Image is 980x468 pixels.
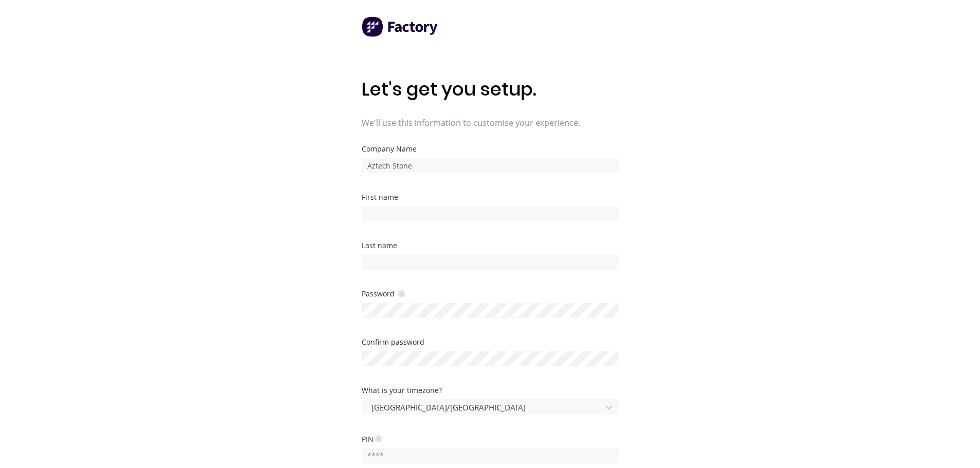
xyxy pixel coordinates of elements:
[362,434,382,444] div: PIN
[362,387,619,394] div: What is your timezone?
[362,289,405,298] div: Password
[362,78,619,100] h1: Let's get you setup.
[362,16,439,37] img: Factory
[362,339,619,346] div: Confirm password
[362,145,619,153] div: Company Name
[362,242,619,249] div: Last name
[362,194,619,201] div: First name
[362,117,619,129] span: We'll use this information to customise your experience.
